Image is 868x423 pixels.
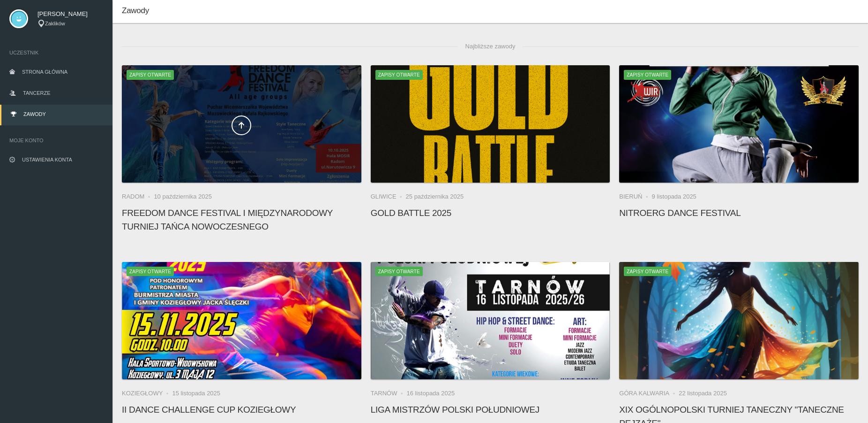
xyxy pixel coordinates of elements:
li: 25 października 2025 [406,192,464,201]
h4: Liga Mistrzów Polski Południowej [371,403,610,416]
span: Zapisy otwarte [127,267,174,276]
span: Zapisy otwarte [375,267,423,276]
span: Zawody [23,111,46,117]
img: NitroErg Dance Festival [619,65,859,183]
a: XIX Ogólnopolski Turniej Taneczny "Taneczne Pejzaże"Zapisy otwarte [619,262,859,379]
h4: Gold Battle 2025 [371,206,610,220]
a: NitroErg Dance FestivalZapisy otwarte [619,65,859,183]
h4: NitroErg Dance Festival [619,206,859,220]
a: II Dance Challenge Cup KOZIEGŁOWYZapisy otwarte [122,262,361,379]
span: Zapisy otwarte [624,70,671,79]
span: Tancerze [23,90,50,96]
img: svg [9,9,28,28]
a: Liga Mistrzów Polski PołudniowejZapisy otwarte [371,262,610,379]
li: 15 listopada 2025 [172,389,220,398]
li: Bieruń [619,192,651,201]
li: 22 listopada 2025 [679,389,727,398]
span: Ustawienia konta [22,157,72,162]
li: Gliwice [371,192,406,201]
a: FREEDOM DANCE FESTIVAL I Międzynarodowy Turniej Tańca NowoczesnegoZapisy otwarte [122,65,361,183]
span: [PERSON_NAME] [37,9,103,19]
span: Zapisy otwarte [624,267,671,276]
span: Zapisy otwarte [375,70,423,79]
h4: FREEDOM DANCE FESTIVAL I Międzynarodowy Turniej Tańca Nowoczesnego [122,206,361,233]
img: Gold Battle 2025 [371,65,610,183]
img: II Dance Challenge Cup KOZIEGŁOWY [122,262,361,379]
li: 16 listopada 2025 [406,389,455,398]
span: Moje konto [9,136,103,145]
li: Radom [122,192,154,201]
li: 10 października 2025 [154,192,212,201]
a: Gold Battle 2025Zapisy otwarte [371,65,610,183]
span: Zawody [122,6,149,15]
span: Strona główna [22,69,67,75]
div: Zaklików [37,20,103,28]
li: Koziegłowy [122,389,172,398]
li: Tarnów [371,389,407,398]
span: Zapisy otwarte [127,70,174,79]
h4: II Dance Challenge Cup KOZIEGŁOWY [122,403,361,416]
li: Góra Kalwaria [619,389,679,398]
span: Uczestnik [9,48,103,57]
li: 9 listopada 2025 [651,192,696,201]
img: Liga Mistrzów Polski Południowej [371,262,610,379]
span: Najbliższe zawody [458,37,523,56]
img: XIX Ogólnopolski Turniej Taneczny "Taneczne Pejzaże" [619,262,859,379]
